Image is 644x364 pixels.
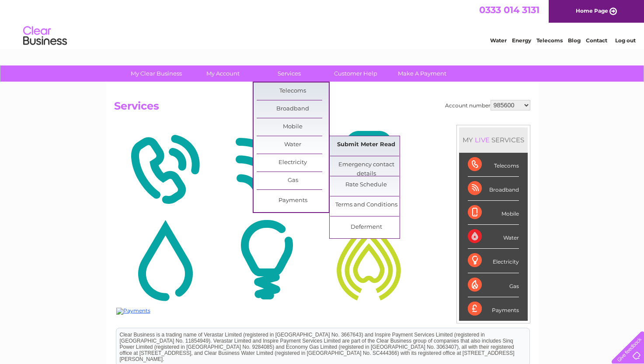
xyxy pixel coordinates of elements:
img: Electricity [218,217,316,302]
a: Deferment [330,219,402,236]
img: Broadband [218,127,316,212]
div: Water [468,225,519,249]
a: Make A Payment [386,65,458,82]
a: Payments [257,192,329,209]
a: Broadband [257,100,329,118]
a: My Clear Business [120,65,192,82]
a: Customer Help [320,65,392,82]
div: Mobile [468,201,519,225]
div: Account number [445,100,530,110]
img: logo.png [23,23,67,49]
a: Gas [257,172,329,189]
div: Gas [468,273,519,297]
div: MY SERVICES [459,127,528,152]
a: Telecoms [536,37,563,44]
a: Blog [568,37,581,44]
div: Payments [468,297,519,321]
img: Telecoms [116,127,214,212]
a: Terms and Conditions [330,196,402,214]
a: Energy [512,37,531,44]
div: Clear Business is a trading name of Verastar Limited (registered in [GEOGRAPHIC_DATA] No. 3667643... [2,5,415,42]
a: Mobile [257,118,329,136]
a: Electricity [257,154,329,172]
img: Gas [320,217,418,302]
a: Emergency contact details [330,156,402,174]
div: Telecoms [468,153,519,177]
a: Log out [615,37,636,44]
a: Water [257,136,329,154]
a: Submit Meter Read [330,136,402,154]
div: Broadband [468,177,519,201]
a: 0333 014 3131 [479,4,540,15]
img: Mobile [320,127,418,212]
h2: Services [114,100,530,117]
a: Services [253,65,325,82]
a: Telecoms [257,82,329,100]
div: Electricity [468,249,519,273]
a: Rate Schedule [330,176,402,194]
div: LIVE [473,136,491,144]
img: Payments [116,308,150,315]
a: Water [490,37,507,44]
a: Contact [586,37,607,44]
img: Water [116,217,214,302]
a: My Account [187,65,259,82]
